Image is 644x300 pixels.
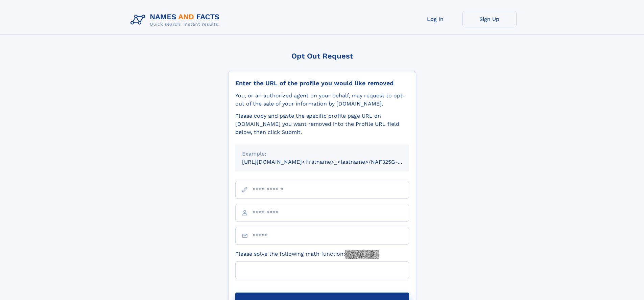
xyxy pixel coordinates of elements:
[128,11,225,29] img: Logo Names and Facts
[235,92,409,108] div: You, or an authorized agent on your behalf, may request to opt-out of the sale of your informatio...
[462,11,517,27] a: Sign Up
[408,11,462,27] a: Log In
[242,159,422,165] small: [URL][DOMAIN_NAME]<firstname>_<lastname>/NAF325G-xxxxxxxx
[235,112,409,136] div: Please copy and paste the specific profile page URL on [DOMAIN_NAME] you want removed into the Pr...
[235,250,379,259] label: Please solve the following math function:
[228,52,416,60] div: Opt Out Request
[235,79,409,87] div: Enter the URL of the profile you would like removed
[242,150,402,158] div: Example:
